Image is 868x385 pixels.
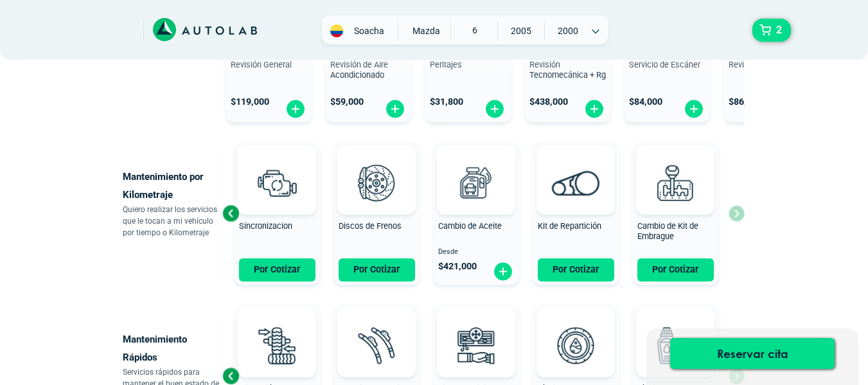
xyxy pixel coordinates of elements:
[584,99,605,119] img: fi_plus-circle2.svg
[239,221,292,231] span: Sincronizacion
[632,142,719,285] button: Cambio de Kit de Embrague Por Cotizar
[339,258,415,282] button: Por Cotizar
[498,21,544,40] span: 2005
[330,24,343,37] img: Flag of COLOMBIA
[221,204,240,223] div: Previous slide
[656,148,695,186] img: AD0BCuuxAAAAAElFTkSuQmCC
[346,24,392,37] span: Soacha
[529,96,568,107] span: $ 438,000
[729,60,798,69] span: Revisión de Batería
[285,99,306,119] img: fi_plus-circle2.svg
[538,258,614,282] button: Por Cotizar
[637,221,698,242] span: Cambio de Kit de Embrague
[656,310,695,349] img: AD0BCuuxAAAAAElFTkSuQmCC
[533,142,619,285] button: Kit de Repartición Por Cotizar
[339,221,402,231] span: Discos de Frenos
[493,262,513,282] img: fi_plus-circle2.svg
[438,261,477,272] span: $ 421,000
[529,60,606,80] span: Revisión Tecnomecánica + Rg
[647,154,704,211] img: kit_de_embrague-v3.svg
[330,96,364,107] span: $ 59,000
[448,154,504,211] img: cambio_de_aceite-v3.svg
[385,99,405,119] img: fi_plus-circle2.svg
[438,221,502,231] span: Cambio de Aceite
[430,96,463,107] span: $ 31,800
[123,168,222,204] p: Mantenimiento por Kilometraje
[234,142,321,285] button: Sincronizacion Por Cotizar
[258,310,296,349] img: AD0BCuuxAAAAAElFTkSuQmCC
[556,148,595,186] img: AD0BCuuxAAAAAElFTkSuQmCC
[629,96,662,107] span: $ 84,000
[430,60,462,69] span: Peritajes
[647,317,704,373] img: liquido_refrigerante-v3.svg
[629,60,700,69] span: Servicio de Escáner
[357,148,396,186] img: AD0BCuuxAAAAAElFTkSuQmCC
[348,317,405,373] img: plumillas-v3.svg
[752,19,791,42] button: 2
[438,248,515,256] span: Desde
[239,258,315,282] button: Por Cotizar
[330,60,388,80] span: Revisión de Aire Acondicionado
[249,317,305,373] img: alineacion_y_balanceo-v3.svg
[552,170,600,195] img: correa_de_reparticion-v3.svg
[484,99,505,119] img: fi_plus-circle2.svg
[457,148,495,186] img: AD0BCuuxAAAAAElFTkSuQmCC
[538,221,601,231] span: Kit de Repartición
[231,96,269,107] span: $ 119,000
[249,154,305,211] img: sincronizacion-v3.svg
[333,142,420,285] button: Discos de Frenos Por Cotizar
[348,154,405,211] img: frenos2-v3.svg
[729,96,762,107] span: $ 86,900
[545,21,590,40] span: 2000
[403,21,449,40] span: MAZDA
[773,19,785,41] span: 2
[556,310,595,349] img: AD0BCuuxAAAAAElFTkSuQmCC
[684,99,704,119] img: fi_plus-circle2.svg
[637,258,714,282] button: Por Cotizar
[448,317,504,373] img: aire_acondicionado-v3.svg
[123,330,222,366] p: Mantenimiento Rápidos
[357,310,396,349] img: AD0BCuuxAAAAAElFTkSuQmCC
[231,60,292,69] span: Revisión General
[123,204,222,238] p: Quiero realizar los servicios que le tocan a mi vehículo por tiempo o Kilometraje
[547,317,604,373] img: liquido_frenos-v3.svg
[451,21,497,39] span: 6
[670,338,835,369] button: Reservar cita
[433,142,520,285] button: Cambio de Aceite Desde $421,000
[457,310,495,349] img: AD0BCuuxAAAAAElFTkSuQmCC
[258,148,296,186] img: AD0BCuuxAAAAAElFTkSuQmCC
